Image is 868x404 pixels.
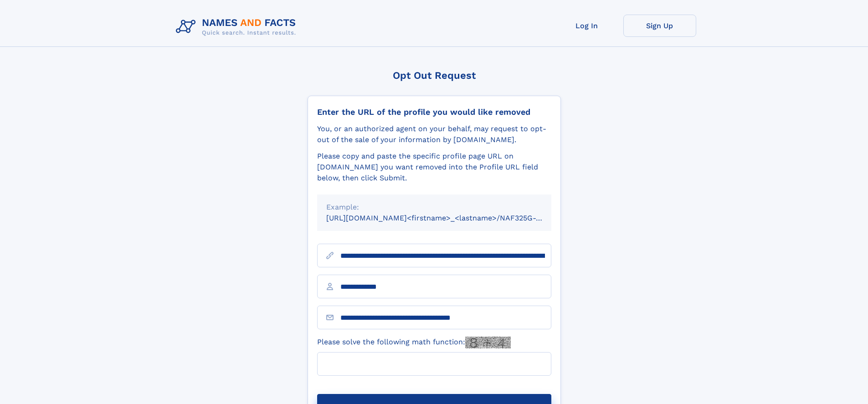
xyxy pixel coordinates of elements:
[317,151,551,184] div: Please copy and paste the specific profile page URL on [DOMAIN_NAME] you want removed into the Pr...
[326,214,569,222] small: [URL][DOMAIN_NAME]<firstname>_<lastname>/NAF325G-xxxxxxxx
[317,107,551,117] div: Enter the URL of the profile you would like removed
[326,202,542,213] div: Example:
[317,123,551,145] div: You, or an authorized agent on your behalf, may request to opt-out of the sale of your informatio...
[308,70,561,81] div: Opt Out Request
[550,15,623,37] a: Log In
[623,15,696,37] a: Sign Up
[317,337,511,348] label: Please solve the following math function:
[172,15,303,39] img: Logo Names and Facts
